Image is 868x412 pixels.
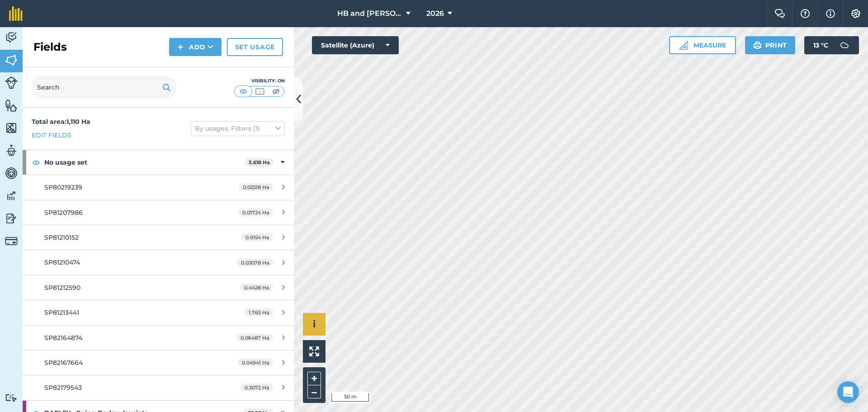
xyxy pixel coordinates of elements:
[44,208,83,217] span: SP81207986
[227,38,283,56] a: Set usage
[239,183,273,191] span: 0.02518 Ha
[236,334,273,341] span: 0.06487 Ha
[23,200,294,225] a: SP812079860.01724 Ha
[5,121,18,135] img: svg+xml;base64,PHN2ZyB4bWxucz0iaHR0cDovL3d3dy53My5vcmcvMjAwMC9zdmciIHdpZHRoPSI1NiIgaGVpZ2h0PSI2MC...
[241,233,273,241] span: 0.9154 Ha
[238,359,273,366] span: 0.04941 Ha
[177,42,184,52] img: svg+xml;base64,PHN2ZyB4bWxucz0iaHR0cDovL3d3dy53My5vcmcvMjAwMC9zdmciIHdpZHRoPSIxNCIgaGVpZ2h0PSIyNC...
[33,40,67,54] h2: Fields
[337,8,402,19] span: HB and [PERSON_NAME]
[835,36,854,54] img: svg+xml;base64,PD94bWwgdmVyc2lvbj0iMS4wIiBlbmNvZGluZz0idXRmLTgiPz4KPCEtLSBHZW5lcmF0b3I6IEFkb2JlIE...
[5,166,18,180] img: svg+xml;base64,PD94bWwgdmVyc2lvbj0iMS4wIiBlbmNvZGluZz0idXRmLTgiPz4KPCEtLSBHZW5lcmF0b3I6IEFkb2JlIE...
[5,235,18,247] img: svg+xml;base64,PD94bWwgdmVyc2lvbj0iMS4wIiBlbmNvZGluZz0idXRmLTgiPz4KPCEtLSBHZW5lcmF0b3I6IEFkb2JlIE...
[312,36,399,54] button: Satellite (Azure)
[669,36,736,54] button: Measure
[240,284,273,291] span: 0.4428 Ha
[44,150,245,175] strong: No usage set
[9,6,23,21] img: fieldmargin Logo
[238,87,249,96] img: svg+xml;base64,PHN2ZyB4bWxucz0iaHR0cDovL3d3dy53My5vcmcvMjAwMC9zdmciIHdpZHRoPSI1MCIgaGVpZ2h0PSI0MC...
[23,150,294,175] div: No usage set3.618 Ha
[774,9,785,18] img: Two speech bubbles overlapping with the left bubble in the forefront
[837,381,859,403] div: Open Intercom Messenger
[32,130,71,140] a: Edit fields
[245,308,273,316] span: 1.765 Ha
[32,118,90,126] strong: Total area : 1,110 Ha
[753,40,762,51] img: svg+xml;base64,PHN2ZyB4bWxucz0iaHR0cDovL3d3dy53My5vcmcvMjAwMC9zdmciIHdpZHRoPSIxOSIgaGVpZ2h0PSIyNC...
[44,359,83,367] span: SP82167664
[813,36,828,54] span: 13 ° C
[169,38,222,56] button: Add
[23,300,294,325] a: SP812134411.765 Ha
[804,36,859,54] button: 13 °C
[249,159,270,166] strong: 3.618 Ha
[44,284,80,292] span: SP81212590
[23,250,294,275] a: SP812104740.03078 Ha
[5,189,18,203] img: svg+xml;base64,PD94bWwgdmVyc2lvbj0iMS4wIiBlbmNvZGluZz0idXRmLTgiPz4KPCEtLSBHZW5lcmF0b3I6IEFkb2JlIE...
[234,77,285,85] div: Visibility: On
[44,258,80,266] span: SP81210474
[23,326,294,350] a: SP821648740.06487 Ha
[826,8,835,19] img: svg+xml;base64,PHN2ZyB4bWxucz0iaHR0cDovL3d3dy53My5vcmcvMjAwMC9zdmciIHdpZHRoPSIxNyIgaGVpZ2h0PSIxNy...
[5,31,18,44] img: svg+xml;base64,PD94bWwgdmVyc2lvbj0iMS4wIiBlbmNvZGluZz0idXRmLTgiPz4KPCEtLSBHZW5lcmF0b3I6IEFkb2JlIE...
[426,8,444,19] span: 2026
[254,87,265,96] img: svg+xml;base64,PHN2ZyB4bWxucz0iaHR0cDovL3d3dy53My5vcmcvMjAwMC9zdmciIHdpZHRoPSI1MCIgaGVpZ2h0PSI0MC...
[313,318,316,330] span: i
[5,53,18,67] img: svg+xml;base64,PHN2ZyB4bWxucz0iaHR0cDovL3d3dy53My5vcmcvMjAwMC9zdmciIHdpZHRoPSI1NiIgaGVpZ2h0PSI2MC...
[32,157,40,168] img: svg+xml;base64,PHN2ZyB4bWxucz0iaHR0cDovL3d3dy53My5vcmcvMjAwMC9zdmciIHdpZHRoPSIxOCIgaGVpZ2h0PSIyNC...
[309,346,319,356] img: Four arrows, one pointing top left, one top right, one bottom right and the last bottom left
[44,233,79,242] span: SP81210152
[44,334,82,342] span: SP82164874
[745,36,796,54] button: Print
[191,121,285,136] button: By usages, Filters (1)
[23,175,294,199] a: SP802192390.02518 Ha
[270,87,282,96] img: svg+xml;base64,PHN2ZyB4bWxucz0iaHR0cDovL3d3dy53My5vcmcvMjAwMC9zdmciIHdpZHRoPSI1MCIgaGVpZ2h0PSI0MC...
[679,41,688,50] img: Ruler icon
[5,212,18,225] img: svg+xml;base64,PD94bWwgdmVyc2lvbj0iMS4wIiBlbmNvZGluZz0idXRmLTgiPz4KPCEtLSBHZW5lcmF0b3I6IEFkb2JlIE...
[44,183,82,191] span: SP80219239
[5,144,18,157] img: svg+xml;base64,PD94bWwgdmVyc2lvbj0iMS4wIiBlbmNvZGluZz0idXRmLTgiPz4KPCEtLSBHZW5lcmF0b3I6IEFkb2JlIE...
[23,350,294,375] a: SP821676640.04941 Ha
[800,9,811,18] img: A question mark icon
[23,375,294,400] a: SP821795430.3072 Ha
[237,259,273,266] span: 0.03078 Ha
[23,275,294,300] a: SP812125900.4428 Ha
[307,372,321,385] button: +
[850,9,861,18] img: A cog icon
[23,225,294,250] a: SP812101520.9154 Ha
[32,76,176,98] input: Search
[307,385,321,398] button: –
[162,82,171,93] img: svg+xml;base64,PHN2ZyB4bWxucz0iaHR0cDovL3d3dy53My5vcmcvMjAwMC9zdmciIHdpZHRoPSIxOSIgaGVpZ2h0PSIyNC...
[241,384,273,391] span: 0.3072 Ha
[44,384,82,392] span: SP82179543
[5,76,18,89] img: svg+xml;base64,PD94bWwgdmVyc2lvbj0iMS4wIiBlbmNvZGluZz0idXRmLTgiPz4KPCEtLSBHZW5lcmF0b3I6IEFkb2JlIE...
[5,99,18,112] img: svg+xml;base64,PHN2ZyB4bWxucz0iaHR0cDovL3d3dy53My5vcmcvMjAwMC9zdmciIHdpZHRoPSI1NiIgaGVpZ2h0PSI2MC...
[303,313,325,336] button: i
[44,308,79,317] span: SP81213441
[238,208,273,216] span: 0.01724 Ha
[5,393,18,402] img: svg+xml;base64,PD94bWwgdmVyc2lvbj0iMS4wIiBlbmNvZGluZz0idXRmLTgiPz4KPCEtLSBHZW5lcmF0b3I6IEFkb2JlIE...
